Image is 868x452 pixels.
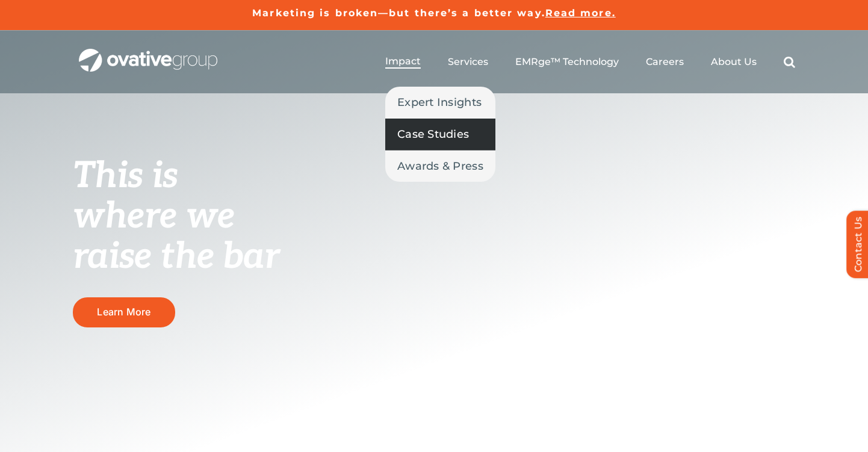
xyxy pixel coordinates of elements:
[397,94,482,111] span: Expert Insights
[646,56,684,68] a: Careers
[397,126,469,143] span: Case Studies
[385,87,495,118] a: Expert Insights
[73,155,178,198] span: This is
[385,55,421,69] a: Impact
[79,48,217,59] a: OG_Full_horizontal_WHT
[385,43,795,81] nav: Menu
[385,119,495,150] a: Case Studies
[385,55,421,67] span: Impact
[711,56,757,68] a: About Us
[73,195,279,279] span: where we raise the bar
[397,158,483,175] span: Awards & Press
[784,56,795,68] a: Search
[515,56,619,68] a: EMRge™ Technology
[73,297,175,327] a: Learn More
[545,7,616,19] a: Read more.
[252,7,545,19] a: Marketing is broken—but there’s a better way.
[97,306,150,318] span: Learn More
[385,150,495,182] a: Awards & Press
[448,56,488,68] a: Services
